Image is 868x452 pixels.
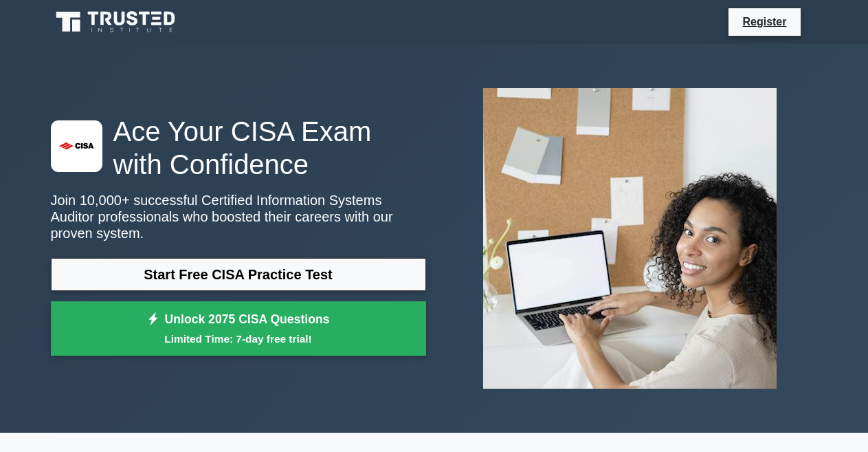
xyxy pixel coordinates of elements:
[51,258,426,291] a: Start Free CISA Practice Test
[51,301,426,356] a: Unlock 2075 CISA QuestionsLimited Time: 7-day free trial!
[51,192,426,241] p: Join 10,000+ successful Certified Information Systems Auditor professionals who boosted their car...
[734,13,794,30] a: Register
[68,331,409,347] small: Limited Time: 7-day free trial!
[51,115,426,181] h1: Ace Your CISA Exam with Confidence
